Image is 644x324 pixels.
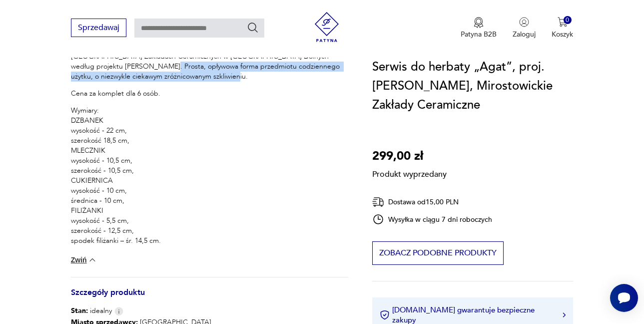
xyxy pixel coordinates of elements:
[312,12,342,42] img: Patyna - sklep z meblami i dekoracjami vintage
[372,196,384,208] img: Ikona dostawy
[71,255,97,265] button: Zwiń
[461,30,497,39] p: Patyna B2B
[513,30,536,39] p: Zaloguj
[372,196,492,208] div: Dostawa od 15,00 PLN
[71,42,348,82] p: Serwis do herbaty "Agat" wyprodukowany w latach 60. ubiegłego wieku w [GEOGRAPHIC_DATA] Zakładach...
[87,255,97,265] img: chevron down
[71,25,126,32] a: Sprzedawaj
[71,89,348,99] p: Cena za komplet dla 6 osób.
[380,310,390,320] img: Ikona certyfikatu
[513,17,536,39] button: Zaloguj
[519,17,529,27] img: Ikonka użytkownika
[474,17,484,28] img: Ikona medalu
[71,289,348,306] h3: Szczegóły produktu
[372,166,447,180] p: Produkt wyprzedany
[563,312,566,317] img: Ikona strzałki w prawo
[372,147,447,166] p: 299,00 zł
[372,241,504,265] button: Zobacz podobne produkty
[552,30,573,39] p: Koszyk
[372,213,492,225] div: Wysyłka w ciągu 7 dni roboczych
[558,17,568,27] img: Ikona koszyka
[247,22,259,34] button: Szukaj
[372,58,573,115] h1: Serwis do herbaty „Agat”, proj. [PERSON_NAME], Mirostowickie Zakłady Ceramiczne
[71,306,112,316] span: idealny
[114,307,123,315] img: Info icon
[71,106,348,246] p: Wymiary: DZBANEK wysokość - 22 cm, szerokość 18,5 cm, MLECZNIK wysokość - 10,5 cm, szerokość - 10...
[610,284,638,312] iframe: Smartsupp widget button
[552,17,573,39] button: 0Koszyk
[71,19,126,37] button: Sprzedawaj
[461,17,497,39] a: Ikona medaluPatyna B2B
[564,16,572,25] div: 0
[461,17,497,39] button: Patyna B2B
[71,306,88,315] b: Stan:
